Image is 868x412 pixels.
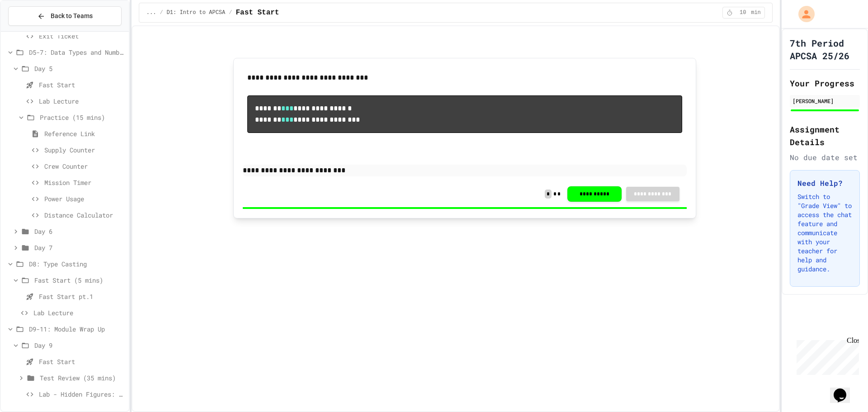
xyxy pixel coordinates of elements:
span: Fast Start pt.1 [39,292,125,301]
span: Back to Teams [51,11,93,21]
span: / [229,9,232,16]
span: Lab - Hidden Figures: Launch Weight Calculator [39,389,125,399]
span: Crew Counter [44,161,125,171]
span: Lab Lecture [39,96,125,106]
h3: Need Help? [797,178,852,189]
span: Day 7 [34,243,125,252]
span: / [160,9,163,16]
iframe: chat widget [830,376,859,403]
span: Fast Start [39,80,125,90]
span: D5-7: Data Types and Number Calculations [29,47,125,57]
span: Fast Start (5 mins) [34,275,125,285]
span: Distance Calculator [44,210,125,220]
p: Switch to "Grade View" to access the chat feature and communicate with your teacher for help and ... [797,192,852,274]
span: 10 [736,9,750,16]
div: My Account [789,4,817,24]
span: Mission Timer [44,178,125,187]
h2: Assignment Details [790,123,860,148]
div: Chat with us now!Close [4,4,62,57]
button: Back to Teams [8,6,122,26]
span: Day 9 [34,341,125,350]
div: No due date set [790,152,860,163]
span: Exit Ticket [39,31,125,41]
span: Fast Start [236,7,279,18]
span: ... [146,9,156,16]
span: Day 6 [34,227,125,236]
span: Test Review (35 mins) [40,373,125,383]
h2: Your Progress [790,77,860,90]
span: Power Usage [44,194,125,204]
span: Fast Start [39,357,125,366]
span: Reference Link [44,129,125,138]
span: Practice (15 mins) [40,113,125,122]
span: Lab Lecture [33,308,125,317]
span: D1: Intro to APCSA [167,9,226,16]
div: [PERSON_NAME] [793,97,857,105]
span: D8: Type Casting [29,259,125,269]
span: Day 5 [34,64,125,73]
iframe: chat widget [793,336,859,375]
span: min [751,9,761,16]
span: D9-11: Module Wrap Up [29,324,125,334]
h1: 7th Period APCSA 25/26 [790,37,860,62]
span: Supply Counter [44,145,125,155]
